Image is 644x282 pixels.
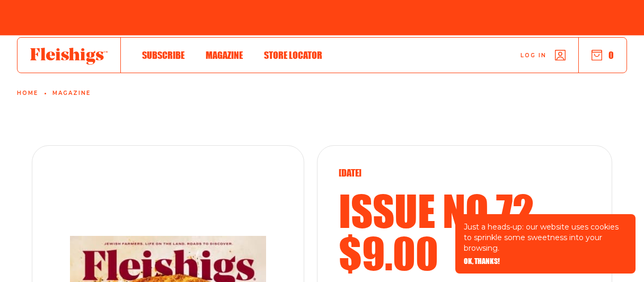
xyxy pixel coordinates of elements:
a: Home [17,90,38,96]
a: Subscribe [142,48,184,62]
p: [DATE] [339,167,590,179]
a: Log in [521,50,566,60]
h2: Issue no 72 [339,189,590,232]
button: OK, THANKS! [464,258,500,265]
a: Magazine [52,90,91,96]
p: Just a heads-up: our website uses cookies to sprinkle some sweetness into your browsing. [464,222,627,253]
a: Magazine [206,48,243,62]
span: Store locator [264,49,322,61]
span: Subscribe [142,49,184,61]
span: Magazine [206,49,243,61]
h2: $9.00 [339,232,590,274]
button: 0 [592,49,614,61]
a: Store locator [264,48,322,62]
span: Log in [521,51,546,59]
